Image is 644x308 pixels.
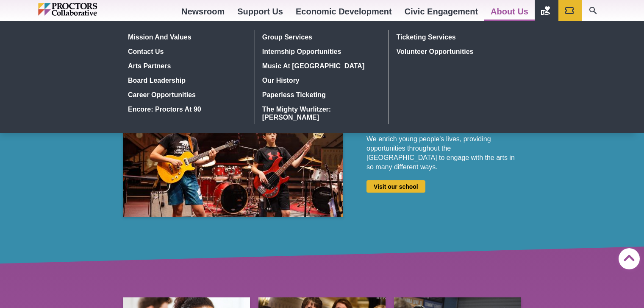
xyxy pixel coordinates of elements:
a: Visit our school [366,180,425,193]
a: Ticketing Services [393,30,517,44]
a: Our history [259,73,382,87]
a: The Mighty Wurlitzer: [PERSON_NAME] [259,102,382,124]
a: Board Leadership [125,73,248,87]
a: Career Opportunities [125,87,248,102]
a: Arts Partners [125,59,248,73]
img: Proctors logo [38,3,133,16]
a: Group Services [259,30,382,44]
a: Back to Top [619,249,636,266]
a: Internship Opportunities [259,44,382,59]
a: Encore: Proctors at 90 [125,102,248,116]
a: Volunteer Opportunities [393,44,517,59]
a: Contact Us [125,44,248,59]
div: We enrich young people's lives, providing opportunities throughout the [GEOGRAPHIC_DATA] to engag... [366,134,521,172]
a: Mission and Values [125,30,248,44]
a: Music at [GEOGRAPHIC_DATA] [259,59,382,73]
a: Paperless Ticketing [259,87,382,102]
